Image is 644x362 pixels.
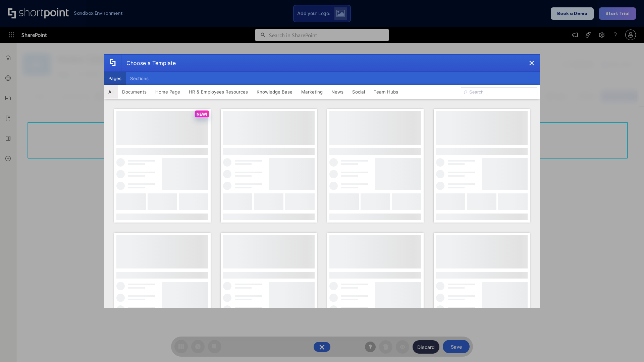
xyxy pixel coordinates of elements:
button: All [104,85,118,99]
iframe: Chat Widget [610,330,644,362]
button: Pages [104,72,126,85]
button: Team Hubs [369,85,402,99]
button: HR & Employees Resources [184,85,252,99]
button: Marketing [297,85,327,99]
input: Search [461,87,537,97]
button: Knowledge Base [252,85,297,99]
button: Social [348,85,369,99]
p: NEW! [197,112,207,117]
button: Home Page [151,85,184,99]
button: News [327,85,348,99]
button: Sections [126,72,153,85]
div: Choose a Template [121,55,176,71]
div: template selector [104,54,540,308]
button: Documents [118,85,151,99]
